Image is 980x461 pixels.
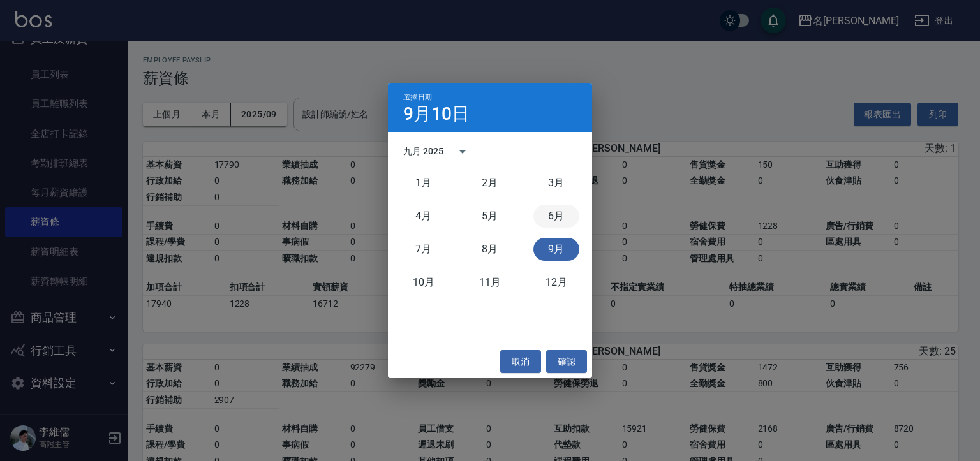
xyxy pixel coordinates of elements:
button: 一月 [401,172,447,194]
button: 取消 [500,350,541,374]
button: 三月 [533,172,579,194]
button: 十月 [401,271,447,294]
button: 九月 [533,238,579,261]
button: 八月 [467,238,513,261]
div: 九月 2025 [403,145,443,158]
button: 十一月 [467,271,513,294]
button: 六月 [533,205,579,228]
button: 十二月 [533,271,579,294]
span: 選擇日期 [403,93,432,101]
button: 四月 [401,205,447,228]
button: calendar view is open, switch to year view [447,136,478,167]
button: 二月 [467,172,513,194]
h4: 9月10日 [403,106,470,122]
button: 五月 [467,205,513,228]
button: 確認 [546,350,587,374]
button: 七月 [401,238,447,261]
